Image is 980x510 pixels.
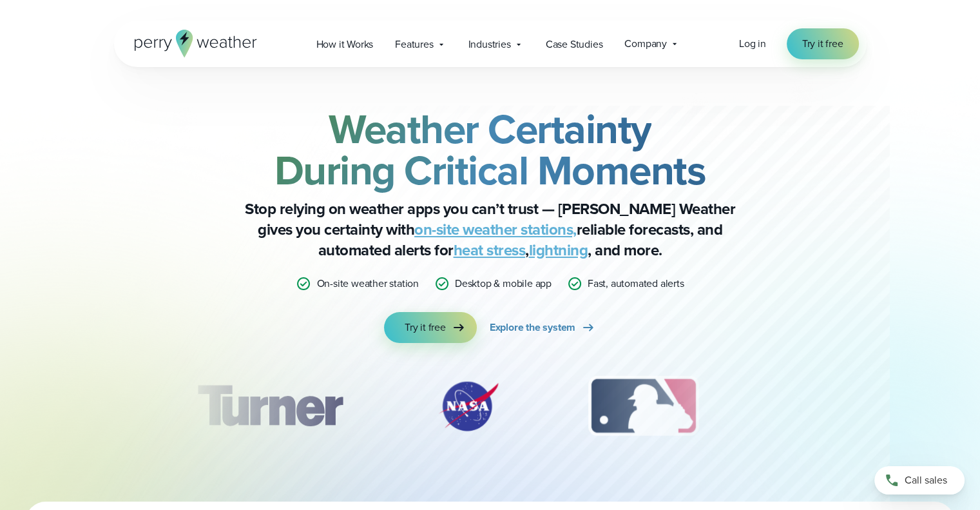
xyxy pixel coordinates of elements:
[739,36,766,51] span: Log in
[395,37,433,52] span: Features
[454,239,526,262] a: heat stress
[575,374,711,438] img: MLB.svg
[624,36,667,52] span: Company
[787,28,859,59] a: Try it free
[316,276,418,291] p: On-site weather station
[305,31,385,57] a: How it Works
[773,374,876,438] div: 4 of 12
[274,99,706,201] strong: Weather Certainty During Critical Moments
[588,276,684,291] p: Fast, automated alerts
[414,218,577,241] a: on-site weather stations,
[490,312,596,343] a: Explore the system
[739,36,766,52] a: Log in
[490,320,575,335] span: Explore the system
[178,374,361,438] div: 1 of 12
[178,374,802,445] div: slideshow
[802,36,843,52] span: Try it free
[874,466,965,495] a: Call sales
[423,374,514,438] img: NASA.svg
[455,276,552,291] p: Desktop & mobile app
[546,37,603,52] span: Case Studies
[423,374,514,438] div: 2 of 12
[529,239,588,262] a: lightning
[384,312,477,343] a: Try it free
[773,374,876,438] img: PGA.svg
[468,37,511,52] span: Industries
[905,473,947,488] span: Call sales
[535,31,614,57] a: Case Studies
[575,374,711,438] div: 3 of 12
[233,199,748,260] p: Stop relying on weather apps you can’t trust — [PERSON_NAME] Weather gives you certainty with rel...
[316,37,374,52] span: How it Works
[178,374,361,438] img: Turner-Construction_1.svg
[405,320,446,335] span: Try it free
